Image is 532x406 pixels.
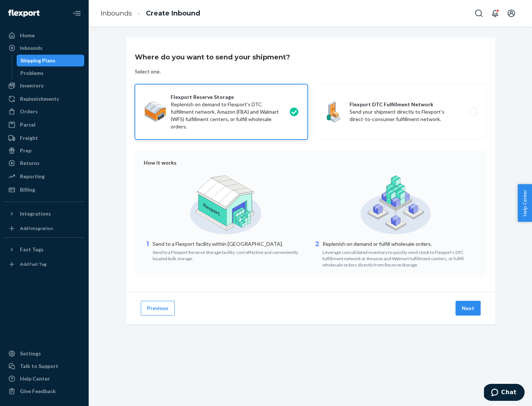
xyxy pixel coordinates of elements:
[4,223,84,234] a: Add Integration
[314,240,321,268] div: 2
[146,9,200,17] a: Create Inbound
[4,132,84,144] a: Freight
[4,145,84,156] a: Prep
[20,261,47,267] div: Add Fast Tag
[20,108,38,115] div: Orders
[20,210,51,217] div: Integrations
[4,385,84,397] button: Give Feedback
[20,82,44,89] div: Inventory
[20,159,40,167] div: Returns
[100,9,132,17] a: Inbounds
[488,6,502,21] button: Open notifications
[4,208,84,220] button: Integrations
[144,240,151,262] div: 1
[8,10,40,17] img: Flexport logo
[504,6,519,21] button: Open account menu
[20,134,38,142] div: Freight
[95,3,206,24] ol: breadcrumbs
[20,69,44,77] div: Problems
[20,388,56,395] div: Give Feedback
[4,373,84,385] a: Help Center
[141,301,175,316] button: Previous
[4,348,84,359] a: Settings
[20,246,44,253] div: Fast Tags
[4,42,84,54] a: Inbounds
[4,30,84,41] a: Home
[4,244,84,255] button: Fast Tags
[518,184,532,222] button: Help Center
[20,147,31,154] div: Prep
[4,80,84,92] a: Inventory
[153,248,308,262] div: Send to a Flexport Reserve Storage facility: cost effective and conveniently located bulk storage.
[135,68,161,75] div: Select one.
[20,95,59,103] div: Replenishments
[20,44,42,52] div: Inbounds
[69,6,84,21] button: Close Navigation
[484,384,525,402] iframe: Opens a widget where you can chat to one of our agents
[20,350,41,357] div: Settings
[4,93,84,105] a: Replenishments
[456,301,481,316] button: Next
[153,240,308,248] p: Send to a Flexport facility within [GEOGRAPHIC_DATA].
[135,52,290,62] h3: Where do you want to send your shipment?
[20,32,35,39] div: Home
[20,173,45,180] div: Reporting
[20,375,50,382] div: Help Center
[4,171,84,182] a: Reporting
[20,57,55,64] div: Shipping Plans
[4,157,84,169] a: Returns
[20,121,35,128] div: Parcel
[471,6,486,21] button: Open Search Box
[4,184,84,196] a: Billing
[323,240,478,248] p: Replenish on demand or fulfill wholesale orders.
[20,362,58,370] div: Talk to Support
[4,106,84,117] a: Orders
[17,67,85,79] a: Problems
[17,55,85,66] a: Shipping Plans
[144,159,478,166] div: How it works
[20,186,35,193] div: Billing
[20,225,53,231] div: Add Integration
[4,119,84,131] a: Parcel
[4,258,84,270] a: Add Fast Tag
[323,248,478,268] div: Leverage consolidated inventory to quickly send stock to Flexport's DTC fulfillment network or Am...
[4,360,84,372] button: Talk to Support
